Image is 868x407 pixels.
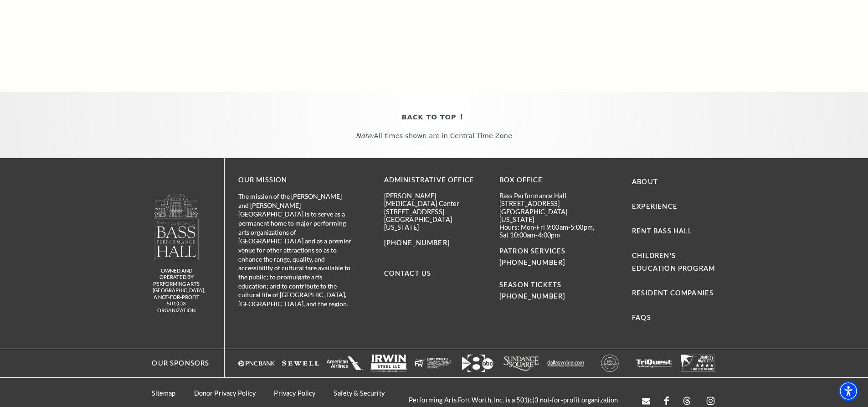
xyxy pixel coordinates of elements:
img: Logo of PNC Bank in white text with a triangular symbol. [238,355,275,372]
p: All times shown are in Central Time Zone [9,132,859,140]
a: Logo of Sundance Square, featuring stylized text in white. - open in a new tab [503,355,540,372]
p: SEASON TICKETS [PHONE_NUMBER] [499,268,601,303]
a: The image is completely blank or white. - open in a new tab [282,355,319,372]
a: A circular logo with the text "KIM CLASSIFIED" in the center, featuring a bold, modern design. - ... [591,355,628,372]
p: [PERSON_NAME][MEDICAL_DATA] Center [384,192,486,208]
a: About [632,178,658,185]
img: Logo of Sundance Square, featuring stylized text in white. [503,355,540,372]
img: The image features a simple white background with text that appears to be a logo or brand name. [547,355,584,372]
a: facebook - open in a new tab [664,394,669,407]
p: Our Sponsors [143,358,209,369]
a: FAQs [632,314,651,321]
a: Open this option - open in a new tab [642,394,650,407]
img: The image is completely blank or white. [282,355,319,372]
img: Logo featuring the number "8" with an arrow and "abc" in a modern design. [459,355,496,372]
a: The image is completely blank or white. - open in a new tab [680,355,717,372]
a: Safety & Security [334,389,384,397]
em: Note: [356,132,374,139]
p: PATRON SERVICES [PHONE_NUMBER] [499,246,601,268]
a: Resident Companies [632,289,714,297]
a: Experience [632,202,678,210]
p: owned and operated by Performing Arts [GEOGRAPHIC_DATA], A NOT-FOR-PROFIT 501(C)3 ORGANIZATION [153,268,200,314]
a: Logo of Irwin Steel LLC, featuring the company name in bold letters with a simple design. - open ... [370,355,407,372]
a: Children's Education Program [632,252,715,273]
p: [GEOGRAPHIC_DATA][US_STATE] [384,216,486,232]
a: The image is completely blank or white. - open in a new tab [636,355,673,372]
a: instagram - open in a new tab [705,394,716,407]
p: BOX OFFICE [499,175,601,186]
p: Bass Performance Hall [499,192,601,200]
a: The image is completely blank or white. - open in a new tab [326,355,363,372]
a: Sitemap [152,389,176,397]
p: [STREET_ADDRESS] [499,200,601,207]
a: Logo featuring the number "8" with an arrow and "abc" in a modern design. - open in a new tab [459,355,496,372]
img: owned and operated by Performing Arts Fort Worth, A NOT-FOR-PROFIT 501(C)3 ORGANIZATION [153,193,200,260]
img: Logo of Irwin Steel LLC, featuring the company name in bold letters with a simple design. [370,355,407,372]
a: threads.com - open in a new tab [683,394,691,407]
p: The mission of the [PERSON_NAME] and [PERSON_NAME][GEOGRAPHIC_DATA] is to serve as a permanent ho... [238,192,352,309]
a: Rent Bass Hall [632,227,692,235]
p: Performing Arts Fort Worth, Inc. is a 501(c)3 not-for-profit organization [400,396,627,404]
a: The image features a simple white background with text that appears to be a logo or brand name. -... [547,355,584,372]
img: The image is completely blank or white. [680,355,717,372]
img: The image is completely blank or white. [636,355,673,372]
p: OUR MISSION [238,175,352,186]
p: Administrative Office [384,175,486,186]
p: [PHONE_NUMBER] [384,237,486,249]
span: Back To Top [402,112,457,123]
p: [GEOGRAPHIC_DATA][US_STATE] [499,208,601,224]
a: Contact Us [384,269,431,277]
div: Accessibility Menu [838,381,858,401]
p: [STREET_ADDRESS] [384,208,486,216]
img: A circular logo with the text "KIM CLASSIFIED" in the center, featuring a bold, modern design. [591,355,628,372]
img: The image is completely blank or white. [415,355,452,372]
a: Donor Privacy Policy [194,389,256,397]
a: Privacy Policy [274,389,315,397]
p: Hours: Mon-Fri 9:00am-5:00pm, Sat 10:00am-4:00pm [499,223,601,239]
img: The image is completely blank or white. [326,355,363,372]
a: Logo of PNC Bank in white text with a triangular symbol. - open in a new tab - target website may... [238,355,275,372]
